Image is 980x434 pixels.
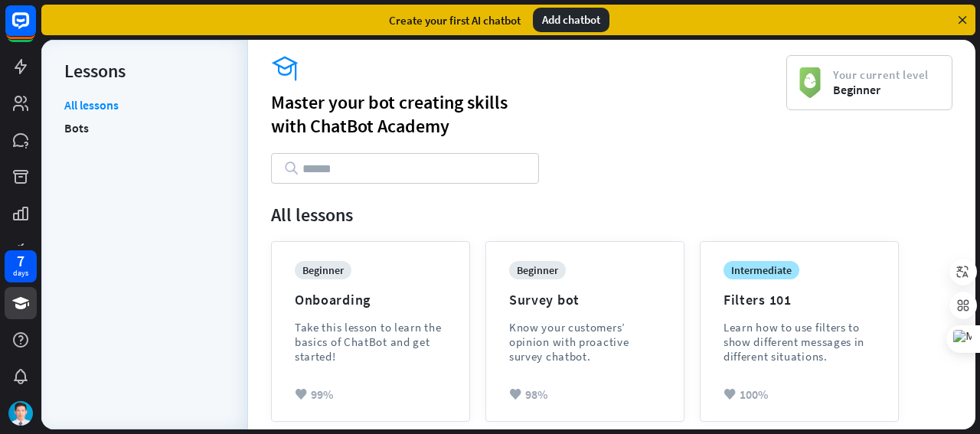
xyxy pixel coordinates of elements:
[724,261,799,279] div: intermediate
[271,90,786,138] div: Master your bot creating skills with ChatBot Academy
[13,268,28,279] div: days
[740,387,768,402] span: 100%
[17,254,24,268] div: 7
[533,8,609,32] div: Add chatbot
[724,320,875,364] div: Learn how to use filters to show different messages in different situations.
[295,320,446,364] div: Take this lesson to learn the basics of ChatBot and get started!
[724,291,792,308] div: Filters 101
[64,59,225,83] div: Lessons
[271,55,786,83] i: academy
[509,291,580,308] div: Survey bot
[271,203,952,227] div: All lessons
[295,389,307,400] i: heart
[509,320,661,364] div: Know your customers’ opinion with proactive survey chatbot.
[509,261,566,279] div: beginner
[64,116,89,139] a: Bots
[5,250,37,282] a: 7 days
[12,6,58,52] button: Open LiveChat chat widget
[311,387,333,402] span: 99%
[525,387,547,402] span: 98%
[64,97,119,116] a: All lessons
[724,389,736,400] i: heart
[833,67,929,82] span: Your current level
[509,389,521,400] i: heart
[295,291,371,308] div: Onboarding
[389,13,521,28] div: Create your first AI chatbot
[833,82,929,97] span: Beginner
[295,261,351,279] div: beginner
